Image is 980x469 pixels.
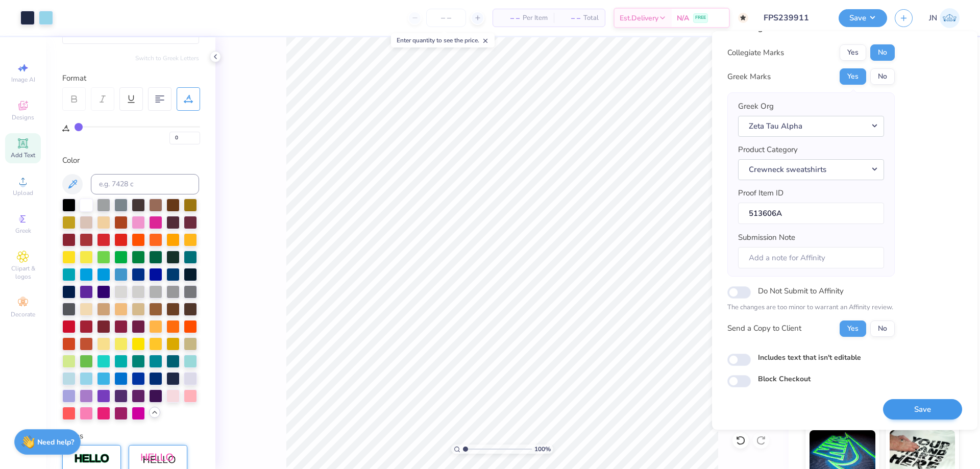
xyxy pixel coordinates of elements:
[738,159,884,180] button: Crewneck sweatshirts
[738,144,798,156] label: Product Category
[140,453,176,465] img: Shadow
[37,437,74,447] strong: Need help?
[758,284,844,298] label: Do Not Submit to Affinity
[391,33,495,47] div: Enter quantity to see the price.
[12,113,34,121] span: Designs
[727,303,895,313] p: The changes are too minor to warrant an Affinity review.
[870,68,895,85] button: No
[499,13,520,23] span: – –
[15,227,31,235] span: Greek
[11,76,35,84] span: Image AI
[523,13,548,23] span: Per Item
[62,155,199,166] div: Color
[738,101,774,112] label: Greek Org
[74,453,110,465] img: Stroke
[758,374,811,384] label: Block Checkout
[727,323,801,334] div: Send a Copy to Client
[534,445,551,454] span: 100 %
[738,187,783,199] label: Proof Item ID
[756,8,831,28] input: Untitled Design
[738,232,795,243] label: Submission Note
[758,352,861,363] label: Includes text that isn't editable
[840,68,866,85] button: Yes
[929,8,960,28] a: JN
[11,151,35,159] span: Add Text
[929,12,937,24] span: JN
[620,13,658,23] span: Est. Delivery
[560,13,580,23] span: – –
[940,8,960,28] img: Jacky Noya
[840,44,866,61] button: Yes
[870,320,895,337] button: No
[738,116,884,137] button: Zeta Tau Alpha
[738,247,884,269] input: Add a note for Affinity
[426,9,466,27] input: – –
[727,47,784,59] div: Collegiate Marks
[677,13,689,23] span: N/A
[5,264,41,281] span: Clipart & logos
[870,44,895,61] button: No
[883,399,962,420] button: Save
[62,72,200,84] div: Format
[91,174,199,194] input: e.g. 7428 c
[135,54,199,62] button: Switch to Greek Letters
[62,430,199,442] div: Styles
[840,320,866,337] button: Yes
[727,71,771,83] div: Greek Marks
[839,9,887,27] button: Save
[583,13,599,23] span: Total
[695,14,706,21] span: FREE
[11,310,35,318] span: Decorate
[13,189,33,197] span: Upload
